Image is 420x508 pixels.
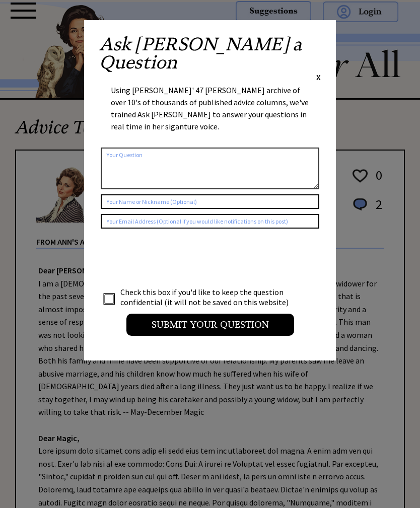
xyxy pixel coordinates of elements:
[316,72,321,82] span: X
[120,286,298,308] td: Check this box if you'd like to keep the question confidential (it will not be saved on this webs...
[126,314,294,336] input: Submit your Question
[101,194,319,209] input: Your Name or Nickname (Optional)
[101,214,319,229] input: Your Email Address (Optional if you would like notifications on this post)
[111,84,309,142] div: Using [PERSON_NAME]' 47 [PERSON_NAME] archive of over 10's of thousands of published advice colum...
[101,239,254,278] iframe: reCAPTCHA
[99,35,321,71] h2: Ask [PERSON_NAME] a Question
